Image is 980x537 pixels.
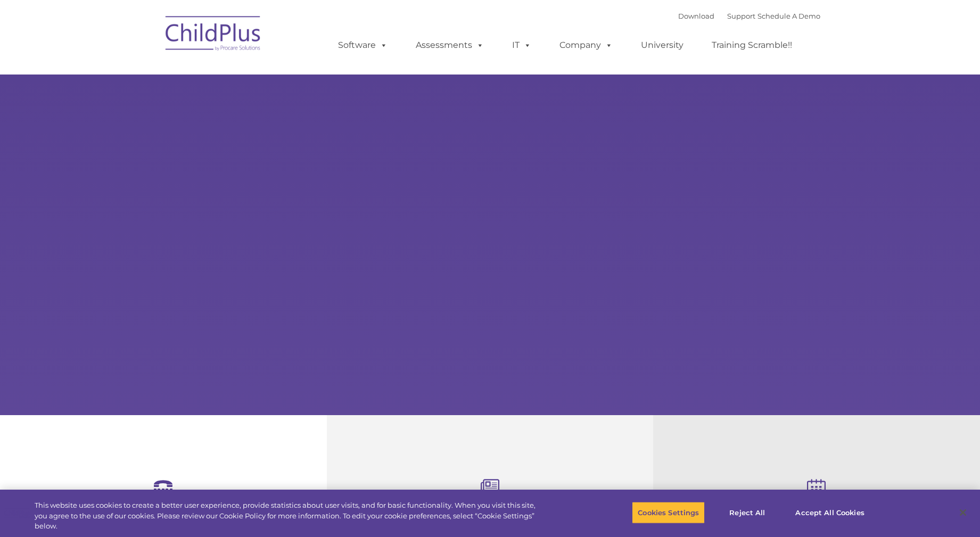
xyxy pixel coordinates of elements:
[727,12,755,20] a: Support
[501,35,542,56] a: IT
[160,9,267,62] img: ChildPlus by Procare Solutions
[714,501,780,524] button: Reject All
[678,12,820,20] font: |
[678,12,714,20] a: Download
[630,35,694,56] a: University
[701,35,803,56] a: Training Scramble!!
[35,500,539,532] div: This website uses cookies to create a better user experience, provide statistics about user visit...
[549,35,623,56] a: Company
[327,35,398,56] a: Software
[757,12,820,20] a: Schedule A Demo
[789,501,870,524] button: Accept All Cookies
[405,35,495,56] a: Assessments
[632,501,705,524] button: Cookies Settings
[951,501,975,524] button: Close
